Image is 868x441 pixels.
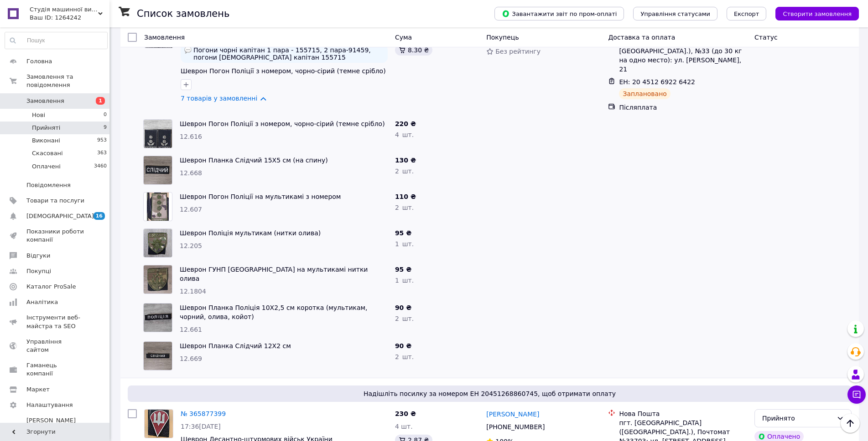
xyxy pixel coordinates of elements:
[180,326,202,333] span: 12.661
[5,32,107,49] input: Пошук
[847,385,866,404] button: Чат з покупцем
[395,353,414,360] span: 2 шт.
[180,169,202,177] span: 12.668
[32,149,63,157] span: Скасовані
[775,7,859,20] button: Створити замовлення
[619,88,670,99] div: Заплановано
[144,265,172,294] img: Фото товару
[145,410,173,438] img: Фото товару
[26,401,73,409] span: Налаштування
[619,28,747,74] div: г. [GEOGRAPHIC_DATA] ([GEOGRAPHIC_DATA], [GEOGRAPHIC_DATA].), №33 (до 30 кг на одно место): ул. [...
[180,206,202,213] span: 12.607
[180,342,291,350] a: Шеврон Планка Слідчий 12Х2 см
[181,410,226,417] a: № 365877399
[26,228,84,244] span: Показники роботи компанії
[395,167,414,175] span: 2 шт.
[727,7,767,20] button: Експорт
[147,193,169,221] img: Фото товару
[395,131,414,138] span: 4 шт.
[26,181,71,189] span: Повідомлення
[30,14,109,22] div: Ваш ID: 1264242
[486,423,545,431] span: [PHONE_NUMBER]
[26,197,84,205] span: Товари та послуги
[32,111,45,119] span: Нові
[762,413,833,423] div: Прийнято
[486,34,519,41] span: Покупець
[181,95,257,102] a: 7 товарів у замовленні
[180,157,328,164] a: Шеврон Планка Слідчий 15Х5 см (на спину)
[633,7,717,20] button: Управління статусами
[181,67,386,75] a: Шеврон Погон Поліції з номером, чорно-сірий (темне срібло)
[494,7,624,20] button: Завантажити звіт по пром-оплаті
[26,314,84,330] span: Інструменти веб-майстра та SEO
[640,10,710,17] span: Управління статусами
[26,212,94,220] span: [DEMOGRAPHIC_DATA]
[26,361,84,378] span: Гаманець компанії
[144,229,172,257] img: Фото товару
[26,267,51,275] span: Покупці
[26,73,109,89] span: Замовлення та повідомлення
[96,97,105,105] span: 1
[131,389,848,398] span: Надішліть посилку за номером ЕН 20451268860745, щоб отримати оплату
[395,120,416,127] span: 220 ₴
[619,103,747,112] div: Післяплата
[395,423,413,430] span: 4 шт.
[144,120,172,148] img: Фото товару
[619,409,747,418] div: Нова Пошта
[395,229,411,237] span: 95 ₴
[26,385,50,394] span: Маркет
[734,10,759,17] span: Експорт
[144,156,172,184] img: Фото товару
[180,193,341,200] a: Шеврон Погон Поліції на мультикамі з номером
[26,57,52,66] span: Головна
[26,283,76,291] span: Каталог ProSale
[32,124,60,132] span: Прийняті
[144,409,173,438] a: Фото товару
[180,133,202,140] span: 12.616
[180,288,206,295] span: 12.1804
[395,410,416,417] span: 230 ₴
[395,34,412,41] span: Cума
[395,342,411,350] span: 90 ₴
[26,97,64,105] span: Замовлення
[193,46,384,61] span: Погони чорні капітан 1 пара - 155715, 2 пара-91459, погони [DEMOGRAPHIC_DATA] капітан 155715
[395,315,414,322] span: 2 шт.
[180,242,202,249] span: 12.205
[97,137,107,145] span: 953
[180,120,385,127] a: Шеврон Погон Поліції з номером, чорно-сірий (темне срібло)
[97,149,107,157] span: 363
[608,34,675,41] span: Доставка та оплата
[841,414,860,433] button: Наверх
[104,111,107,119] span: 0
[754,34,778,41] span: Статус
[395,266,411,273] span: 95 ₴
[395,157,416,164] span: 130 ₴
[94,212,105,220] span: 16
[94,162,107,171] span: 3460
[395,204,414,211] span: 2 шт.
[486,410,539,419] a: [PERSON_NAME]
[180,304,368,320] a: Шеврон Планка Поліція 10Х2,5 см коротка (мультикам, чорний, олива, койот)
[184,46,192,54] img: :speech_balloon:
[502,10,617,18] span: Завантажити звіт по пром-оплаті
[137,8,229,19] h1: Список замовлень
[144,34,185,41] span: Замовлення
[495,48,541,55] span: Без рейтингу
[104,124,107,132] span: 9
[619,78,695,86] span: ЕН: 20 4512 6922 6422
[181,423,221,430] span: 17:36[DATE]
[32,137,60,145] span: Виконані
[180,355,202,362] span: 12.669
[144,342,172,370] img: Фото товару
[180,229,321,237] a: Шеврон Поліція мультикам (нитки олива)
[395,45,432,56] div: 8.30 ₴
[395,277,414,284] span: 1 шт.
[144,304,172,332] img: Фото товару
[395,193,416,200] span: 110 ₴
[180,266,368,282] a: Шеврон ГУНП [GEOGRAPHIC_DATA] на мультикамі нитки олива
[26,338,84,354] span: Управління сайтом
[32,162,61,171] span: Оплачені
[26,298,58,306] span: Аналітика
[766,10,859,17] a: Створити замовлення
